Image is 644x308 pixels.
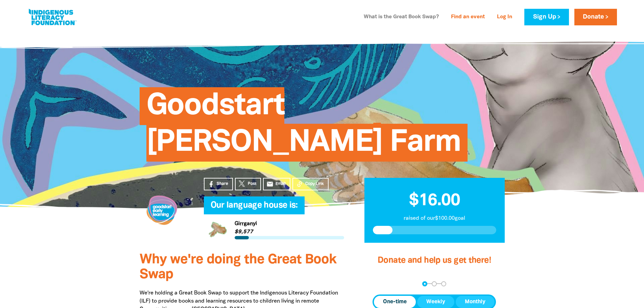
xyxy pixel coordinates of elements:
span: Email [276,181,286,187]
span: Post [248,181,256,187]
button: Navigate to step 2 of 3 to enter your details [432,281,437,286]
i: email [266,181,273,188]
a: Share [204,178,233,190]
a: Donate [574,9,617,25]
button: Copy Link [292,178,329,190]
span: $16.00 [409,193,460,209]
a: Find an event [447,12,489,23]
span: Copy Link [305,181,324,187]
button: One-time [374,296,416,308]
button: Navigate to step 1 of 3 to enter your donation amount [422,281,427,286]
span: Monthly [465,298,485,306]
span: Donate and help us get there! [378,257,491,264]
a: emailEmail [263,178,291,190]
a: Log In [493,12,516,23]
button: Navigate to step 3 of 3 to enter your payment details [441,281,446,286]
span: One-time [383,298,407,306]
span: Why we're doing the Great Book Swap [140,254,336,281]
a: What is the Great Book Swap? [360,12,443,23]
h6: My Team [204,208,344,212]
p: raised of our $100.00 goal [373,214,496,222]
span: Weekly [426,298,445,306]
button: Weekly [417,296,454,308]
span: Goodstart [PERSON_NAME] Farm [146,92,461,162]
span: Our language house is: [211,202,298,214]
a: Post [235,178,261,190]
button: Monthly [456,296,495,308]
a: Sign Up [524,9,569,25]
span: Share [217,181,228,187]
